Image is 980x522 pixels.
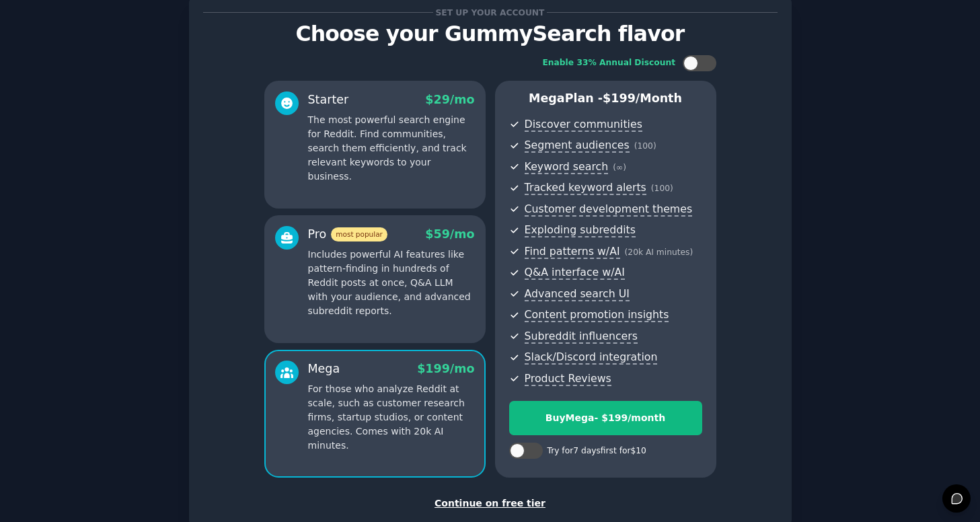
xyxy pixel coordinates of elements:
[603,91,682,105] span: $ 199 /month
[525,330,638,344] span: Subreddit influencers
[308,226,387,243] div: Pro
[625,248,693,257] span: ( 20k AI minutes )
[425,93,474,106] span: $ 29 /mo
[203,22,778,46] p: Choose your GummySearch flavor
[525,287,630,301] span: Advanced search UI
[308,91,349,108] div: Starter
[525,139,630,153] span: Segment audiences
[543,57,676,69] div: Enable 33% Annual Discount
[525,350,658,365] span: Slack/Discord integration
[308,382,475,453] p: For those who analyze Reddit at scale, such as customer research firms, startup studios, or conte...
[433,5,547,20] span: Set up your account
[308,361,340,377] div: Mega
[510,411,702,425] div: Buy Mega - $ 199 /month
[509,401,702,435] button: BuyMega- $199/month
[331,227,387,241] span: most popular
[548,445,646,457] div: Try for 7 days first for $10
[425,227,474,241] span: $ 59 /mo
[634,141,656,151] span: ( 100 )
[525,308,669,322] span: Content promotion insights
[525,118,642,132] span: Discover communities
[308,248,475,318] p: Includes powerful AI features like pattern-finding in hundreds of Reddit posts at once, Q&A LLM w...
[525,372,611,386] span: Product Reviews
[525,245,620,259] span: Find patterns w/AI
[651,184,673,193] span: ( 100 )
[308,113,475,184] p: The most powerful search engine for Reddit. Find communities, search them efficiently, and track ...
[525,202,693,217] span: Customer development themes
[509,90,702,107] p: Mega Plan -
[525,223,636,237] span: Exploding subreddits
[525,160,609,174] span: Keyword search
[417,362,474,375] span: $ 199 /mo
[525,266,625,280] span: Q&A interface w/AI
[525,181,646,195] span: Tracked keyword alerts
[203,496,778,511] div: Continue on free tier
[613,163,626,172] span: ( ∞ )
